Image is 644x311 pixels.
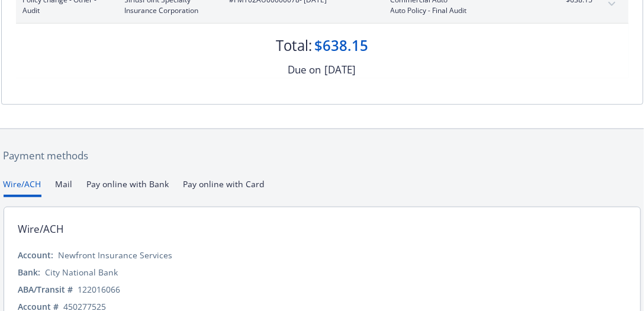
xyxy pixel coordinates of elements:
[78,283,121,296] div: 122016066
[4,178,41,197] button: Wire/ACH
[46,266,118,278] div: City National Bank
[56,178,73,197] button: Mail
[391,5,530,16] span: Auto Policy - Final Audit
[288,62,321,78] div: Due on
[314,36,368,56] div: $638.15
[18,249,54,261] div: Account:
[87,178,169,197] button: Pay online with Bank
[59,249,173,261] div: Newfront Insurance Services
[18,283,73,296] div: ABA/Transit #
[18,266,41,278] div: Bank:
[4,148,641,163] div: Payment methods
[276,36,312,56] div: Total:
[18,222,65,237] div: Wire/ACH
[183,178,265,197] button: Pay online with Card
[325,62,356,78] div: [DATE]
